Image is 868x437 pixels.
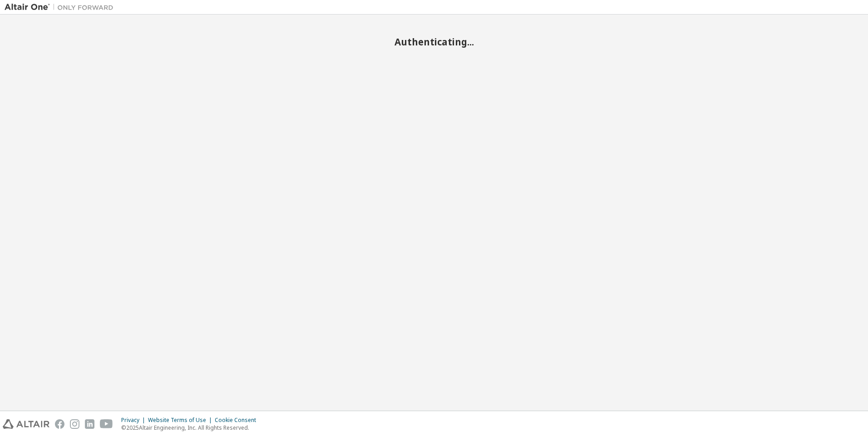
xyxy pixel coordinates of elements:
[100,419,113,429] img: youtube.svg
[215,417,261,424] div: Cookie Consent
[5,3,118,12] img: Altair One
[5,36,863,48] h2: Authenticating...
[121,424,261,432] p: © 2025 Altair Engineering, Inc. All Rights Reserved.
[148,417,215,424] div: Website Terms of Use
[3,419,49,429] img: altair_logo.svg
[70,419,79,429] img: instagram.svg
[55,419,64,429] img: facebook.svg
[121,417,148,424] div: Privacy
[85,419,94,429] img: linkedin.svg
